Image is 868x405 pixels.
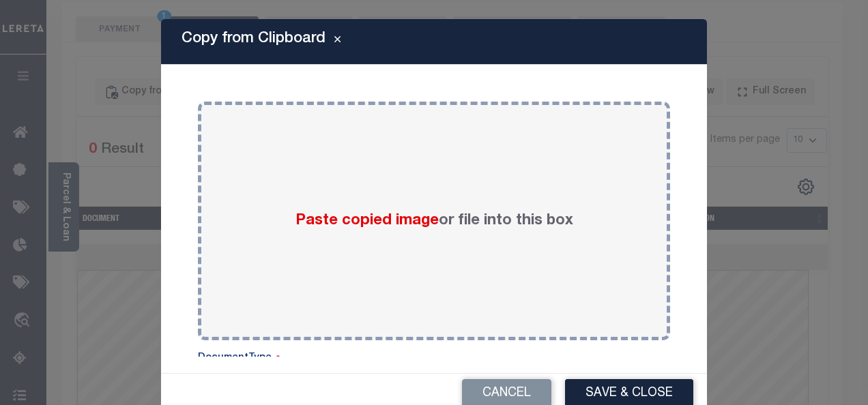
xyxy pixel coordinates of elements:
h5: Copy from Clipboard [182,30,325,48]
span: Paste copied image [295,213,439,228]
button: Close [325,33,349,50]
label: or file into this box [295,210,573,232]
label: DocumentType [198,351,280,366]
